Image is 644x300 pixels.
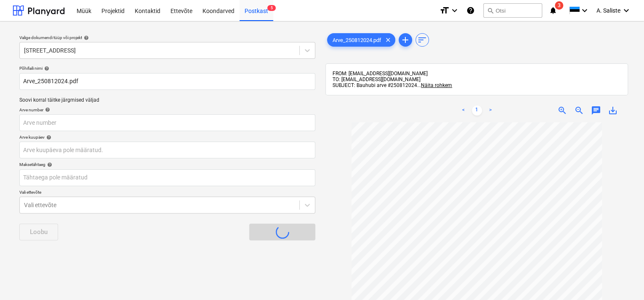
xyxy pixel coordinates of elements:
p: Vali ettevõte [19,189,315,197]
span: chat [591,105,601,116]
span: add [400,35,410,45]
iframe: Chat Widget [602,260,644,300]
div: Maksetähtaeg [19,162,315,167]
input: Arve kuupäeva pole määratud. [19,142,315,158]
i: format_size [439,5,450,16]
input: Põhifaili nimi [19,73,315,90]
i: keyboard_arrow_down [450,5,460,16]
span: A. Saliste [596,7,620,14]
span: Näita rohkem [421,82,452,88]
input: Tähtaega pole määratud [19,169,315,186]
div: Põhifaili nimi [19,66,315,71]
span: 3 [555,1,563,10]
span: zoom_in [557,105,567,116]
span: help [82,35,89,40]
span: FROM: [EMAIL_ADDRESS][DOMAIN_NAME] [333,71,428,76]
span: SUBJECT: Bauhubi arve #250812024 [333,82,417,88]
span: 5 [267,5,276,11]
span: zoom_out [574,105,584,116]
i: Abikeskus [466,5,475,16]
div: Arve kuupäev [19,134,315,140]
span: ... [417,82,452,88]
span: sort [417,35,427,45]
div: Arve number [19,107,315,113]
span: help [45,135,51,140]
i: keyboard_arrow_down [580,5,590,16]
div: Arve_250812024.pdf [327,33,395,47]
span: TO: [EMAIL_ADDRESS][DOMAIN_NAME] [333,76,420,82]
button: Otsi [483,3,542,18]
span: search [487,7,494,14]
div: Valige dokumendi tüüp või projekt [19,35,315,40]
span: help [43,66,49,71]
a: Next page [485,105,495,116]
span: help [43,107,50,112]
span: save_alt [608,105,618,116]
i: keyboard_arrow_down [621,5,631,16]
p: Soovi korral täitke järgmised väljad [19,97,315,104]
a: Previous page [458,105,468,116]
span: clear [383,35,393,45]
span: Arve_250812024.pdf [327,37,386,43]
span: help [45,162,52,167]
i: notifications [549,5,557,16]
a: Page 1 is your current page [472,105,482,116]
input: Arve number [19,114,315,131]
